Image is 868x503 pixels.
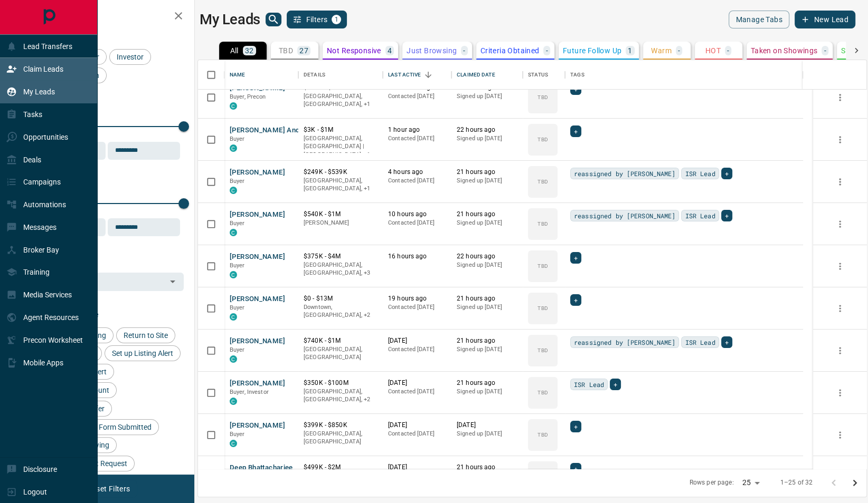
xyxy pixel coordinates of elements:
[113,53,147,61] span: Investor
[457,125,517,134] p: 22 hours ago
[388,303,446,312] p: Contacted [DATE]
[751,47,818,54] p: Taken on Showings
[388,294,446,303] p: 19 hours ago
[230,313,237,321] div: condos.ca
[537,262,548,270] p: TBD
[565,60,803,90] div: Tags
[388,421,446,430] p: [DATE]
[457,294,517,303] p: 21 hours ago
[685,168,715,179] span: ISR Lead
[537,389,548,396] p: TBD
[304,294,378,303] p: $0 - $13M
[570,125,581,137] div: +
[304,168,378,177] p: $249K - $539K
[230,271,237,278] div: condos.ca
[105,345,181,361] div: Set up Listing Alert
[388,134,446,143] p: Contacted [DATE]
[279,47,293,54] p: TBD
[570,421,581,432] div: +
[388,125,446,134] p: 1 hour ago
[570,294,581,306] div: +
[537,178,548,186] p: TBD
[574,253,578,263] span: +
[304,345,378,362] p: [GEOGRAPHIC_DATA], [GEOGRAPHIC_DATA]
[34,11,184,23] h2: Filters
[537,304,548,312] p: TBD
[304,177,378,193] p: Toronto
[574,421,578,432] span: +
[304,134,378,159] p: Toronto
[537,346,548,354] p: TBD
[230,346,245,353] span: Buyer
[388,345,446,354] p: Contacted [DATE]
[407,47,457,54] p: Just Browsing
[574,168,675,179] span: reassigned by [PERSON_NAME]
[721,336,732,348] div: +
[388,219,446,227] p: Contacted [DATE]
[304,303,378,320] p: Midtown | Central, Toronto
[537,431,548,439] p: TBD
[725,210,729,221] span: +
[570,60,584,90] div: Tags
[230,168,285,178] button: [PERSON_NAME]
[457,60,495,90] div: Claimed Date
[574,463,578,474] span: +
[457,336,517,345] p: 21 hours ago
[230,431,245,438] span: Buyer
[230,102,237,110] div: condos.ca
[463,47,465,54] p: -
[230,355,237,363] div: condos.ca
[832,174,848,190] button: more
[685,337,715,347] span: ISR Lead
[388,177,446,185] p: Contacted [DATE]
[795,11,855,28] button: New Lead
[457,345,517,354] p: Signed up [DATE]
[537,93,548,101] p: TBD
[388,168,446,177] p: 4 hours ago
[230,47,238,54] p: All
[304,430,378,446] p: [GEOGRAPHIC_DATA], [GEOGRAPHIC_DATA]
[451,60,523,90] div: Claimed Date
[780,478,813,487] p: 1–25 of 32
[832,427,848,443] button: more
[574,126,578,137] span: +
[545,47,548,54] p: -
[304,210,378,219] p: $540K - $1M
[651,47,672,54] p: Warm
[832,385,848,401] button: more
[832,301,848,316] button: more
[457,252,517,261] p: 22 hours ago
[537,136,548,143] p: TBD
[230,125,357,136] button: [PERSON_NAME] And [PERSON_NAME]
[230,210,285,220] button: [PERSON_NAME]
[200,11,260,28] h1: My Leads
[690,478,734,487] p: Rows per page:
[574,295,578,305] span: +
[224,60,298,90] div: Name
[610,379,621,390] div: +
[327,47,381,54] p: Not Responsive
[304,60,325,90] div: Details
[266,13,281,26] button: search button
[614,379,617,390] span: +
[230,144,237,152] div: condos.ca
[230,336,285,346] button: [PERSON_NAME]
[230,463,293,473] button: Deep Bhattacharjee
[230,398,237,405] div: condos.ca
[574,337,675,347] span: reassigned by [PERSON_NAME]
[230,440,237,447] div: condos.ca
[457,379,517,388] p: 21 hours ago
[230,304,245,311] span: Buyer
[725,168,729,179] span: +
[298,60,383,90] div: Details
[725,337,729,347] span: +
[457,177,517,185] p: Signed up [DATE]
[421,67,436,82] button: Sort
[388,430,446,438] p: Contacted [DATE]
[304,336,378,345] p: $740K - $1M
[304,92,378,109] p: Mississauga
[457,463,517,472] p: 21 hours ago
[230,178,245,185] span: Buyer
[832,216,848,232] button: more
[738,475,763,490] div: 25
